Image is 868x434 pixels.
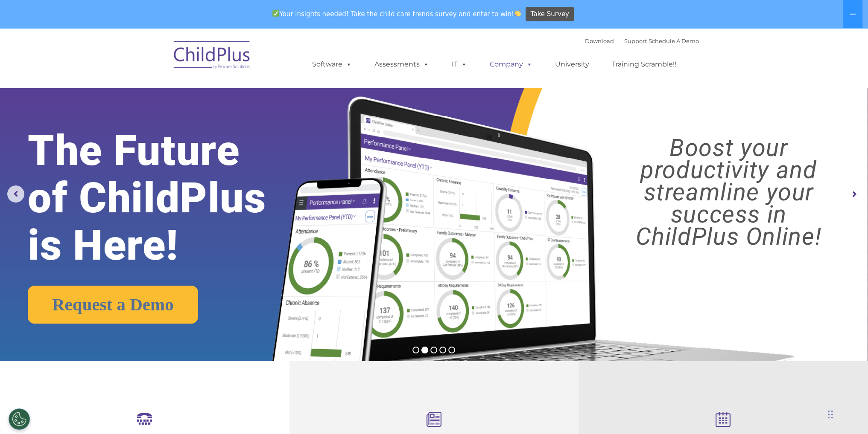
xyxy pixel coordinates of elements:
[269,6,525,22] span: Your insights needed! Take the child care trends survey and enter to win!
[170,35,255,78] img: ChildPlus by Procare Solutions
[481,56,541,73] a: Company
[526,7,574,22] a: Take Survey
[272,10,279,17] img: ✅
[28,286,198,324] a: Request a Demo
[443,56,476,73] a: IT
[825,393,868,434] iframe: Chat Widget
[828,402,833,427] div: Drag
[531,7,569,22] span: Take Survey
[9,408,30,430] button: Cookies Settings
[119,56,145,63] span: Last name
[600,137,857,248] rs-layer: Boost your productivity and streamline your success in ChildPlus Online!
[547,56,598,73] a: University
[514,10,521,17] img: 👏
[624,38,647,44] a: Support
[585,38,699,44] font: |
[119,91,155,98] span: Phone number
[304,56,360,73] a: Software
[585,38,614,44] a: Download
[603,56,685,73] a: Training Scramble!!
[28,127,305,269] rs-layer: The Future of ChildPlus is Here!
[366,56,438,73] a: Assessments
[649,38,699,44] a: Schedule A Demo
